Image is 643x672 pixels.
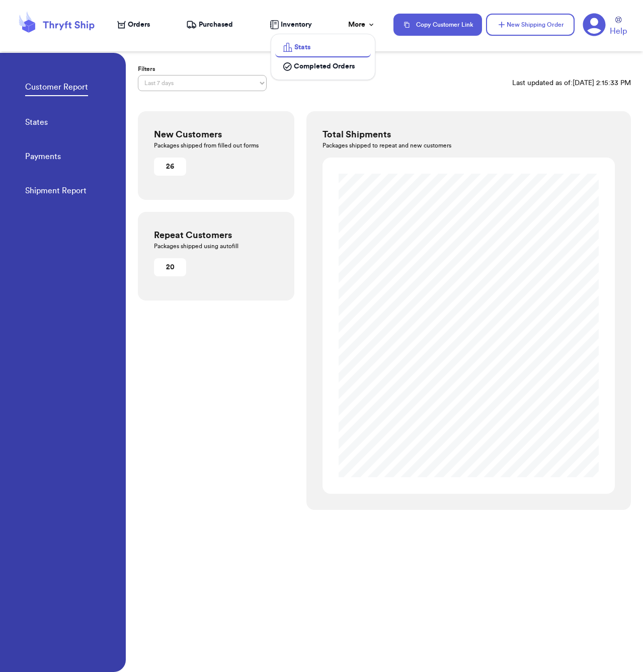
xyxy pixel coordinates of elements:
a: Stats [275,38,371,57]
a: Inventory [270,20,312,30]
div: 26 [158,162,182,172]
p: Packages shipped from filled out forms [154,141,278,150]
button: New Shipping Order [486,14,575,36]
label: Filters [138,65,267,73]
span: Completed Orders [294,61,355,71]
a: Purchased [186,20,233,30]
h3: Repeat Customers [154,228,278,242]
button: Copy Customer Link [393,14,482,36]
p: Packages shipped using autofill [154,242,278,250]
div: More [348,20,375,30]
span: Help [610,25,627,37]
p: Last updated as of: [DATE] 2:15:33 PM [512,78,631,88]
a: Payments [25,151,61,165]
span: Stats [294,42,310,52]
span: Inventory [281,20,312,30]
p: Packages shipped to repeat and new customers [323,141,615,150]
a: Help [610,17,627,37]
a: Customer Report [25,81,88,96]
span: Orders [128,20,150,30]
a: Completed Orders [275,57,371,76]
a: States [25,116,48,130]
h3: Total Shipments [323,127,615,141]
h3: New Customers [154,127,278,141]
a: Shipment Report [25,185,87,199]
div: 20 [158,262,182,272]
span: Purchased [199,20,233,30]
a: Orders [117,20,150,30]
